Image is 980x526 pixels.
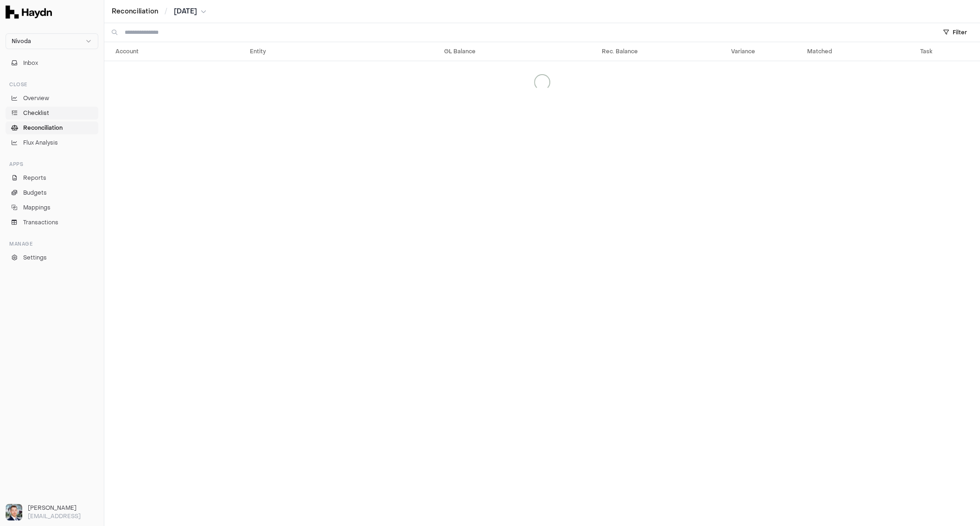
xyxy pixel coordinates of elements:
[880,42,980,61] th: Task
[23,189,47,197] span: Budgets
[642,42,759,61] th: Variance
[6,6,52,19] img: Haydn Logo
[6,157,98,171] div: Apps
[938,25,973,40] button: Filter
[104,42,246,61] th: Account
[112,7,158,16] a: Reconciliation
[6,251,98,264] a: Settings
[23,218,58,227] span: Transactions
[23,94,49,102] span: Overview
[23,253,47,262] span: Settings
[6,136,98,149] a: Flux Analysis
[163,6,169,16] span: /
[174,7,197,16] span: [DATE]
[6,57,98,70] button: Inbox
[23,59,38,67] span: Inbox
[6,201,98,214] a: Mappings
[6,121,98,134] a: Reconciliation
[28,512,98,520] p: [EMAIL_ADDRESS]
[6,77,98,92] div: Close
[23,174,46,182] span: Reports
[174,7,206,16] button: [DATE]
[6,504,22,520] img: Ole Heine
[953,29,967,36] span: Filter
[23,139,58,147] span: Flux Analysis
[23,109,49,117] span: Checklist
[759,42,880,61] th: Matched
[6,236,98,251] div: Manage
[23,203,51,212] span: Mappings
[28,504,98,512] h3: [PERSON_NAME]
[6,186,98,199] a: Budgets
[6,33,98,49] button: Nivoda
[6,107,98,120] a: Checklist
[6,171,98,184] a: Reports
[334,42,479,61] th: GL Balance
[112,7,206,16] nav: breadcrumb
[12,38,31,45] span: Nivoda
[23,124,63,132] span: Reconciliation
[6,216,98,229] a: Transactions
[6,92,98,105] a: Overview
[479,42,642,61] th: Rec. Balance
[246,42,334,61] th: Entity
